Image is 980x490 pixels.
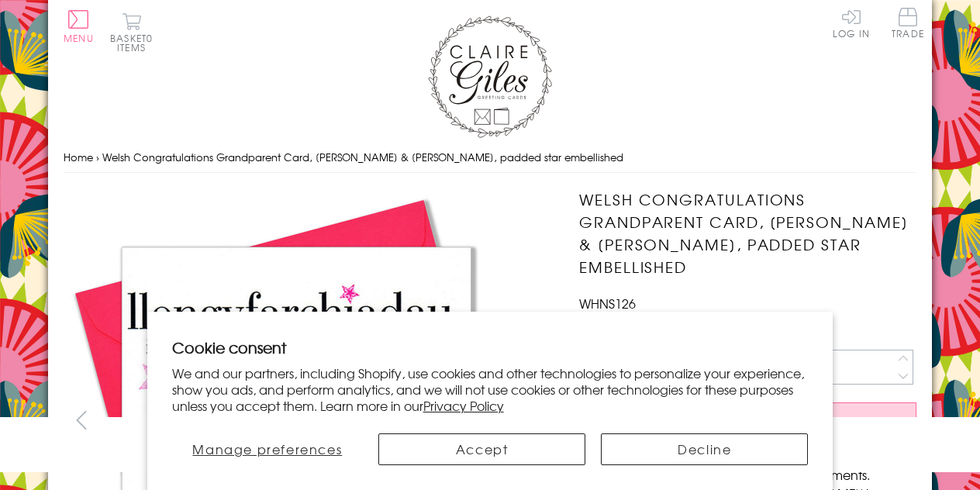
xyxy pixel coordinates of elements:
span: Menu [64,31,94,45]
span: 0 items [117,31,153,54]
button: Decline [601,433,808,465]
button: Basket0 items [110,12,153,52]
span: › [96,150,99,164]
p: We and our partners, including Shopify, use cookies and other technologies to personalize your ex... [172,365,809,413]
button: Manage preferences [172,433,363,465]
a: Trade [892,8,924,41]
span: Manage preferences [192,440,342,458]
h2: Cookie consent [172,336,809,358]
button: prev [64,402,98,437]
h1: Welsh Congratulations Grandparent Card, [PERSON_NAME] & [PERSON_NAME], padded star embellished [579,188,916,278]
a: Privacy Policy [423,396,504,415]
span: Welsh Congratulations Grandparent Card, [PERSON_NAME] & [PERSON_NAME], padded star embellished [102,150,623,164]
span: Trade [892,8,924,38]
button: Menu [64,10,94,43]
button: Accept [378,433,585,465]
img: Claire Giles Greetings Cards [428,16,552,138]
nav: breadcrumbs [64,142,916,174]
a: Home [64,150,93,164]
a: Log In [833,8,870,38]
span: WHNS126 [579,294,636,312]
